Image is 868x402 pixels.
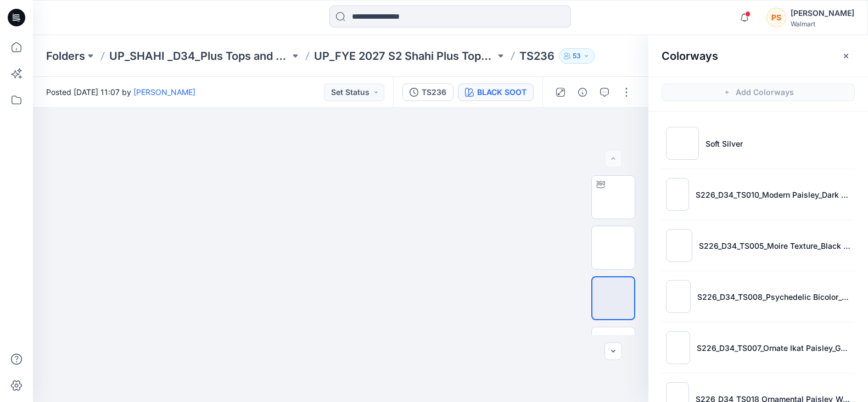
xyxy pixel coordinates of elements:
img: S226_D34_TS005_Moire Texture_Black Soot_9.14cm [666,229,692,262]
a: [PERSON_NAME] [133,87,195,97]
button: TS236 [402,83,453,101]
span: Posted [DATE] 11:07 by [46,86,195,98]
a: UP_SHAHI _D34_Plus Tops and Dresses [109,48,290,64]
p: Soft Silver [705,138,743,149]
p: TS236 [519,48,555,64]
div: TS236 [422,86,446,98]
button: 53 [559,48,595,64]
button: BLACK SOOT [458,83,534,101]
h2: Colorways [662,49,718,63]
img: S226_D34_TS010_Modern Paisley_Dark Navy_64cm_5 Colors [666,178,689,211]
p: 53 [573,50,581,62]
p: S226_D34_TS008_Psychedelic Bicolor_Dark Navy_64cm [697,291,850,303]
div: Walmart [791,20,854,28]
p: S226_D34_TS005_Moire Texture_Black Soot_9.14cm [699,240,850,252]
a: UP_FYE 2027 S2 Shahi Plus Tops and Dress [314,48,495,64]
div: BLACK SOOT [477,86,527,98]
div: PS [766,8,786,27]
img: S226_D34_TS008_Psychedelic Bicolor_Dark Navy_64cm [666,280,691,313]
p: S226_D34_TS007_Ornate Ikat Paisley_Green Notes_32cm [697,342,850,354]
div: [PERSON_NAME] [791,7,854,20]
img: S226_D34_TS007_Ornate Ikat Paisley_Green Notes_32cm [666,331,690,364]
p: S226_D34_TS010_Modern Paisley_Dark Navy_64cm_5 Colors [696,189,850,200]
img: Soft Silver [666,127,699,160]
a: Folders [46,48,85,64]
button: Details [574,83,591,101]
